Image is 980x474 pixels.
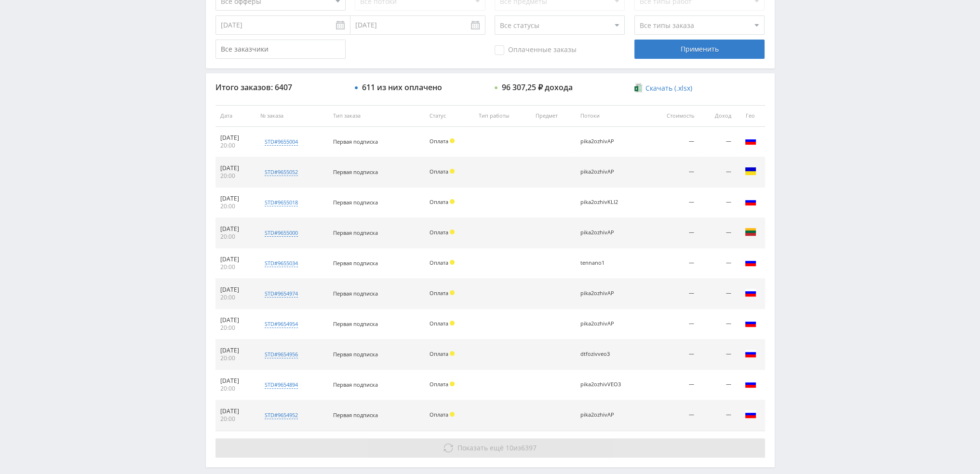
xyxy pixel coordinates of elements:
div: [DATE] [220,225,251,233]
span: 6397 [521,443,537,452]
span: Холд [450,169,455,174]
img: xlsx [634,83,643,93]
th: Дата [215,105,255,127]
th: Статус [425,105,474,127]
span: Первая подписка [333,199,378,206]
img: rus.png [745,135,756,147]
div: pika2ozhivAP [580,412,624,418]
span: Первая подписка [333,411,378,419]
span: Оплата [430,380,448,388]
span: Оплата [430,411,448,418]
span: 10 [506,443,513,452]
span: Оплаченные заказы [495,45,577,55]
td: — [699,279,736,309]
div: pika2ozhivAP [580,138,624,145]
th: Гео [736,105,765,127]
td: — [646,279,699,309]
div: std#9654952 [265,411,298,419]
span: Холд [450,381,455,386]
a: Скачать (.xlsx) [634,83,692,93]
div: 20:00 [220,142,251,149]
div: pika2ozhivAP [580,321,624,327]
img: rus.png [745,378,756,390]
div: 20:00 [220,294,251,301]
td: — [646,309,699,339]
td: — [699,370,736,400]
span: Холд [450,351,455,356]
div: [DATE] [220,347,251,354]
span: Холд [450,412,455,417]
td: — [646,400,699,431]
div: std#9655034 [265,259,298,267]
div: [DATE] [220,256,251,263]
div: pika2ozhivAP [580,290,624,297]
td: — [699,218,736,248]
td: — [699,400,736,431]
td: — [646,188,699,218]
div: Итого заказов: 6407 [215,83,346,92]
span: Первая подписка [333,320,378,327]
div: 20:00 [220,385,251,393]
div: pika2ozhivAP [580,230,624,236]
span: Первая подписка [333,290,378,297]
th: Тип работы [474,105,530,127]
div: std#9655052 [265,168,298,176]
td: — [646,248,699,279]
span: Оплата [430,137,448,145]
div: 20:00 [220,324,251,332]
div: [DATE] [220,164,251,172]
input: Все заказчики [215,40,346,59]
span: Первая подписка [333,138,378,145]
span: Холд [450,230,455,234]
div: 20:00 [220,172,251,180]
div: std#9655000 [265,229,298,237]
span: Первая подписка [333,381,378,388]
div: pika2ozhivKLI2 [580,199,624,205]
span: Холд [450,260,455,265]
td: — [646,339,699,370]
span: Первая подписка [333,351,378,358]
th: Доход [699,105,736,127]
img: ukr.png [745,165,756,177]
td: — [699,127,736,157]
div: 611 из них оплачено [362,83,442,92]
span: из [457,443,537,452]
td: — [646,370,699,400]
span: Холд [450,290,455,295]
td: — [646,127,699,157]
td: — [699,248,736,279]
span: Холд [450,199,455,204]
div: std#9654974 [265,290,298,298]
div: Применить [634,40,765,59]
td: — [699,339,736,370]
th: Стоимость [646,105,699,127]
div: std#9655018 [265,199,298,206]
span: Показать ещё [457,443,504,452]
div: std#9654894 [265,381,298,389]
span: Оплата [430,289,448,297]
span: Оплата [430,229,448,236]
span: Оплата [430,259,448,266]
div: 20:00 [220,203,251,210]
div: pika2ozhivVEO3 [580,381,624,388]
span: Оплата [430,320,448,327]
span: Оплата [430,198,448,205]
span: Скачать (.xlsx) [645,84,692,92]
div: std#9654956 [265,351,298,358]
div: [DATE] [220,377,251,385]
td: — [699,157,736,188]
img: rus.png [745,257,756,268]
img: rus.png [745,408,756,420]
div: 20:00 [220,263,251,271]
td: — [699,309,736,339]
img: rus.png [745,196,756,207]
div: [DATE] [220,134,251,142]
span: Первая подписка [333,259,378,267]
span: Холд [450,321,455,325]
div: 20:00 [220,354,251,362]
img: ltu.png [745,226,756,238]
th: Тип заказа [328,105,425,127]
div: [DATE] [220,316,251,324]
span: Оплата [430,350,448,357]
span: Оплата [430,168,448,175]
